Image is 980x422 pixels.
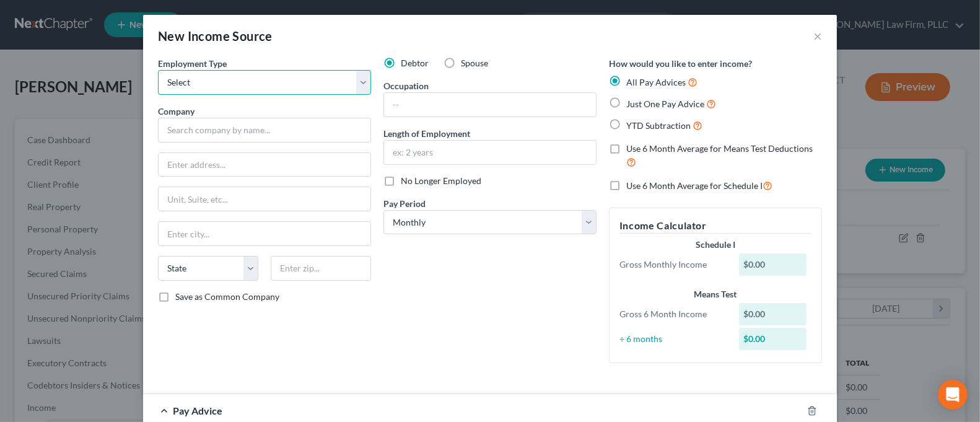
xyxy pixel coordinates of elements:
span: Just One Pay Advice [626,99,704,109]
span: Pay Period [383,198,426,209]
span: All Pay Advices [626,77,686,87]
input: Enter address... [159,153,370,177]
button: × [813,29,822,43]
div: Schedule I [619,239,812,251]
span: No Longer Employed [401,175,481,186]
div: ÷ 6 months [613,333,733,345]
span: Company [158,106,195,116]
div: Gross 6 Month Income [613,308,733,320]
div: Gross Monthly Income [613,258,733,271]
span: Debtor [401,58,429,68]
input: Enter city... [159,222,370,245]
label: Length of Employment [383,127,470,140]
label: How would you like to enter income? [609,57,752,70]
div: $0.00 [739,253,807,276]
span: Pay Advice [173,405,222,416]
input: Enter zip... [271,256,371,281]
div: Means Test [619,288,812,301]
h5: Income Calculator [619,218,812,234]
input: ex: 2 years [384,141,596,164]
div: $0.00 [739,328,807,350]
span: Use 6 Month Average for Means Test Deductions [626,143,813,154]
input: Search company by name... [158,118,371,143]
span: Use 6 Month Average for Schedule I [626,180,763,191]
div: $0.00 [739,303,807,325]
input: -- [384,93,596,116]
label: Occupation [383,79,429,92]
span: Spouse [461,58,488,68]
div: Open Intercom Messenger [938,380,968,410]
span: YTD Subtraction [626,120,691,131]
span: Save as Common Company [175,291,279,302]
span: Employment Type [158,58,227,69]
input: Unit, Suite, etc... [159,187,370,211]
div: New Income Source [158,27,273,45]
